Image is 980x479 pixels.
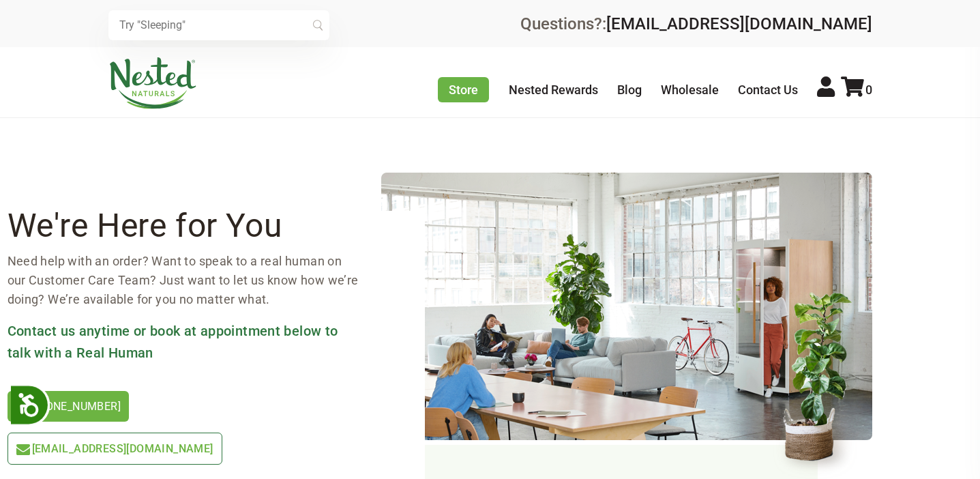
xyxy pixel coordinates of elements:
[661,83,719,97] a: Wholesale
[8,433,222,465] a: [EMAIL_ADDRESS][DOMAIN_NAME]
[865,83,872,97] span: 0
[509,83,598,97] a: Nested Rewards
[8,320,359,364] h3: Contact us anytime or book at appointment below to talk with a Real Human
[108,57,197,109] img: Nested Naturals
[617,83,642,97] a: Blog
[8,252,359,309] p: Need help with an order? Want to speak to a real human on our Customer Care Team? Just want to le...
[8,391,130,422] a: [PHONE_NUMBER]
[606,14,872,33] a: [EMAIL_ADDRESS][DOMAIN_NAME]
[8,211,359,241] h2: We're Here for You
[520,16,872,32] div: Questions?:
[438,77,489,102] a: Store
[381,173,872,440] img: contact-header.png
[108,10,329,40] input: Try "Sleeping"
[771,275,872,479] img: contact-header-flower.png
[841,83,872,97] a: 0
[738,83,798,97] a: Contact Us
[16,444,30,455] img: icon-email-light-green.svg
[32,442,213,455] span: [EMAIL_ADDRESS][DOMAIN_NAME]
